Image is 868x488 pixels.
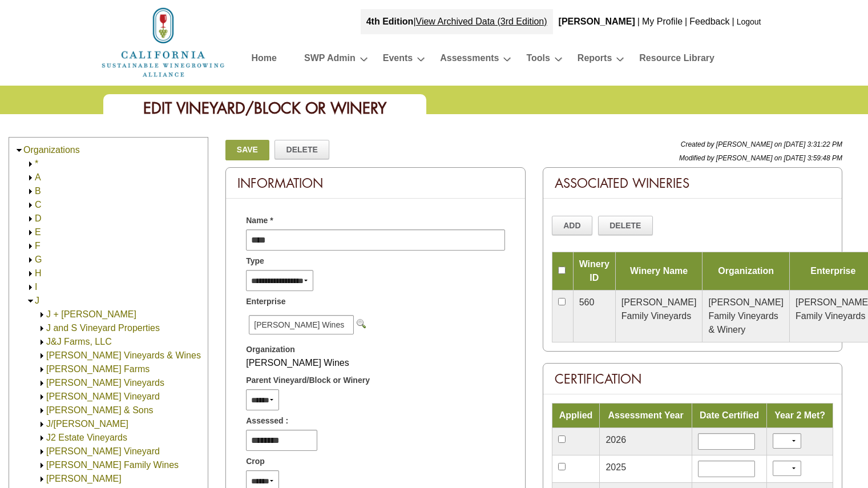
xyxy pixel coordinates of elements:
img: logo_cswa2x.png [100,6,226,79]
img: Expand J. Rickards Vineyards [38,379,46,388]
img: Expand J&J Farms, LLC [38,338,46,346]
img: Expand J. Maring Farms [38,365,46,374]
a: Home [100,37,226,46]
strong: 4th Edition [366,17,414,26]
td: [PERSON_NAME] Family Vineyards [615,291,703,342]
img: Collapse J [26,297,35,305]
img: Expand B [26,187,35,196]
td: Year 2 Met? [767,404,833,428]
td: Applied [552,404,600,428]
img: Expand E [26,228,35,237]
a: [PERSON_NAME] Farms [46,364,150,374]
a: Delete [598,216,653,235]
img: Expand F [26,242,35,251]
td: Assessment Year [600,404,692,428]
img: Expand Jack London Vineyard [38,447,46,456]
a: J and S Vineyard Properties [46,323,160,333]
img: Expand J2 Estate Vineyards [38,434,46,442]
a: J&J Farms, LLC [46,337,112,346]
img: Expand J.A. Laviletta Vineyard [38,393,46,401]
a: I [35,282,37,292]
span: Enterprise [246,296,285,308]
img: Expand * [26,160,35,168]
span: [PERSON_NAME] Wines [246,358,349,368]
div: Information [226,168,524,199]
a: J2 Estate Vineyards [46,433,127,442]
span: Created by [PERSON_NAME] on [DATE] 3:31:22 PM Modified by [PERSON_NAME] on [DATE] 3:59:48 PM [679,140,842,162]
a: SWP Admin [304,50,356,70]
a: Tools [526,50,550,70]
span: Type [246,255,264,267]
img: Expand A [26,174,35,182]
a: [PERSON_NAME] Family Wines [46,460,179,470]
img: Expand C [26,201,35,209]
a: Reports [578,50,612,70]
a: Events [383,50,413,70]
a: Home [252,50,277,70]
span: [PERSON_NAME] Family Vineyards & Winery [708,297,784,334]
a: Organizations [23,145,80,155]
a: J [35,296,39,305]
img: Expand D [26,215,35,223]
div: | [684,9,688,34]
div: Certification [543,364,842,394]
span: [PERSON_NAME] Wines [249,315,354,334]
a: H [35,268,42,278]
a: [PERSON_NAME] Vineyard [46,446,160,456]
a: E [35,227,41,237]
a: [PERSON_NAME] Vineyard [46,392,160,401]
b: [PERSON_NAME] [559,17,635,26]
a: Resource Library [639,50,714,70]
a: G [35,255,42,264]
span: Organization [246,344,295,356]
a: Delete [274,140,329,159]
a: Feedback [689,17,729,26]
div: | [636,9,641,34]
img: Expand Jackson Family Wines [38,461,46,470]
a: J + [PERSON_NAME] [46,309,136,319]
a: A [35,172,41,182]
div: | [731,9,736,34]
a: J/[PERSON_NAME] [46,419,128,429]
img: Expand Jada Vineyard [38,475,46,483]
span: Edit Vineyard/Block or Winery [143,98,386,118]
a: D [35,213,42,223]
a: [PERSON_NAME] [46,474,122,483]
a: [PERSON_NAME] Vineyards & Wines [46,350,201,360]
a: View Archived Data (3rd Edition) [416,17,547,26]
img: Expand J and S Vineyard Properties [38,324,46,333]
span: Name * [246,215,273,227]
a: Save [225,140,269,160]
span: 2025 [605,462,626,472]
a: F [35,241,41,251]
a: Add [552,216,593,235]
img: Expand J + J Vineyard [38,310,46,319]
td: 560 [573,291,615,342]
a: Logout [737,17,761,26]
span: 2026 [605,435,626,445]
a: C [35,200,42,209]
a: Assessments [440,50,499,70]
span: Crop [246,455,265,467]
a: [PERSON_NAME] & Sons [46,405,154,415]
img: Expand J. Lohr Vineyards & Wines [38,352,46,360]
td: Winery Name [615,252,703,291]
img: Collapse Organizations [15,146,23,155]
img: Expand G [26,256,35,264]
img: Expand J/J Vineyard [38,420,46,429]
a: My Profile [642,17,683,26]
td: Winery ID [573,252,615,291]
div: | [361,9,553,34]
img: Expand H [26,269,35,278]
td: Date Certified [692,404,767,428]
td: Organization [703,252,790,291]
img: Expand I [26,283,35,292]
div: Associated Wineries [543,168,842,199]
a: [PERSON_NAME] Vineyards [46,378,164,388]
img: Expand J.H. Jonson & Sons [38,406,46,415]
span: Parent Vineyard/Block or Winery [246,374,370,386]
a: B [35,186,41,196]
span: Assessed : [246,415,288,427]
